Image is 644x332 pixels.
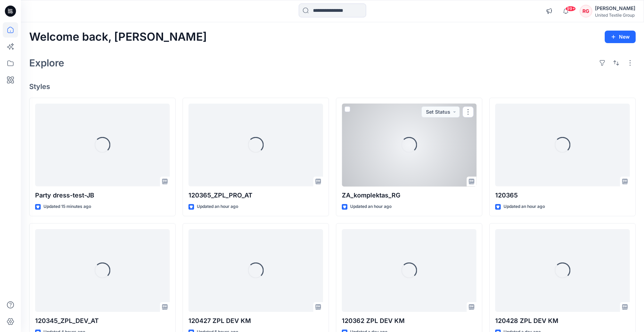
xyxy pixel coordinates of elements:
p: Updated an hour ago [350,203,392,210]
p: 120362 ZPL DEV KM [342,316,476,326]
div: [PERSON_NAME] [595,4,635,13]
h2: Explore [29,57,64,68]
p: 120427 ZPL DEV KM [188,316,323,326]
button: New [605,31,636,43]
p: Updated an hour ago [504,203,545,210]
div: United Textile Group [595,13,635,18]
div: RG [580,5,592,17]
p: ZA_komplektas_RG [342,191,476,200]
p: 120428 ZPL DEV KM [495,316,630,326]
p: Party dress-test-JB [35,191,170,200]
span: 99+ [565,6,576,11]
p: Updated 15 minutes ago [43,203,91,210]
p: 120365_ZPL_PRO_AT [188,191,323,200]
p: 120345_ZPL_DEV_AT [35,316,170,326]
p: Updated an hour ago [197,203,238,210]
p: 120365 [495,191,630,200]
h4: Styles [29,82,636,91]
h2: Welcome back, [PERSON_NAME] [29,31,207,43]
